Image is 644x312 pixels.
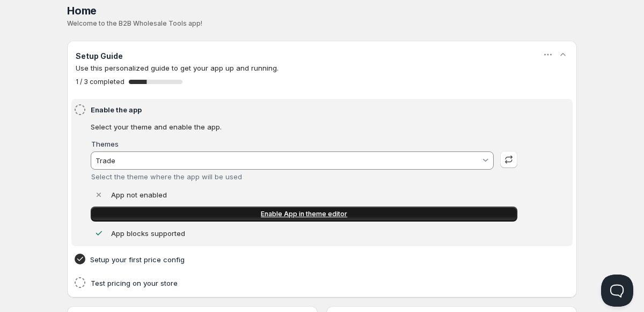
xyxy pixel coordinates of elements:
[91,121,517,132] p: Select your theme and enable the app.
[111,189,167,200] p: App not enabled
[91,278,521,288] h4: Test pricing on your store
[76,63,568,73] p: Use this personalized guide to get your app up and running.
[90,254,521,265] h4: Setup your first price config
[76,78,125,86] span: 1 / 3 completed
[67,4,97,17] span: Home
[91,104,521,115] h4: Enable the app
[91,140,119,148] label: Themes
[601,275,633,307] iframe: Help Scout Beacon - Open
[261,210,347,218] span: Enable App in theme editor
[91,172,494,181] div: Select the theme where the app will be used
[111,228,185,239] p: App blocks supported
[91,207,517,222] a: Enable App in theme editor
[67,19,577,28] p: Welcome to the B2B Wholesale Tools app!
[76,51,123,62] h3: Setup Guide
